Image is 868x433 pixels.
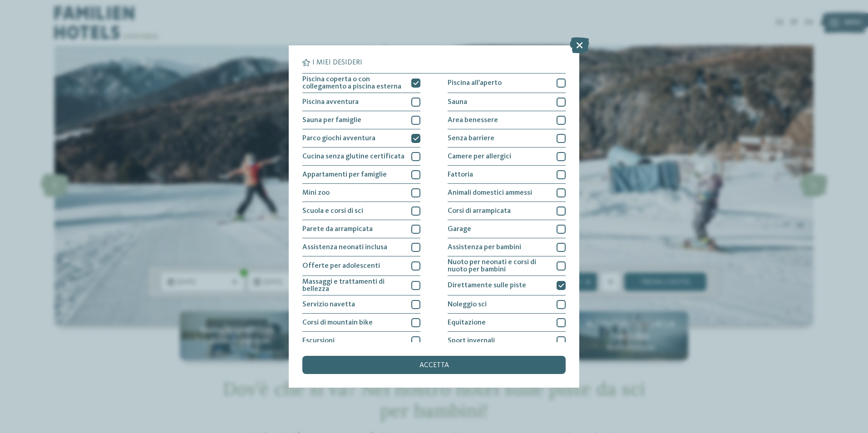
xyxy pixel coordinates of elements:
[302,76,404,90] span: Piscina coperta o con collegamento a piscina esterna
[448,226,471,233] span: Garage
[302,98,359,106] span: Piscina avventura
[448,153,511,160] span: Camere per allergici
[312,59,362,66] span: I miei desideri
[448,337,495,344] span: Sport invernali
[448,301,487,308] span: Noleggio sci
[302,135,375,142] span: Parco giochi avventura
[302,207,363,215] span: Scuola e corsi di sci
[302,337,335,344] span: Escursioni
[448,79,502,87] span: Piscina all'aperto
[448,98,467,106] span: Sauna
[419,362,449,369] span: accetta
[448,189,532,197] span: Animali domestici ammessi
[302,262,380,270] span: Offerte per adolescenti
[302,226,373,233] span: Parete da arrampicata
[302,153,404,160] span: Cucina senza glutine certificata
[448,282,526,289] span: Direttamente sulle piste
[302,319,373,326] span: Corsi di mountain bike
[302,301,355,308] span: Servizio navetta
[448,135,494,142] span: Senza barriere
[448,171,473,178] span: Fattoria
[302,244,387,251] span: Assistenza neonati inclusa
[448,117,498,124] span: Area benessere
[302,171,387,178] span: Appartamenti per famiglie
[448,259,550,273] span: Nuoto per neonati e corsi di nuoto per bambini
[302,117,361,124] span: Sauna per famiglie
[302,278,404,293] span: Massaggi e trattamenti di bellezza
[448,207,511,215] span: Corsi di arrampicata
[302,189,330,197] span: Mini zoo
[448,319,486,326] span: Equitazione
[448,244,521,251] span: Assistenza per bambini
